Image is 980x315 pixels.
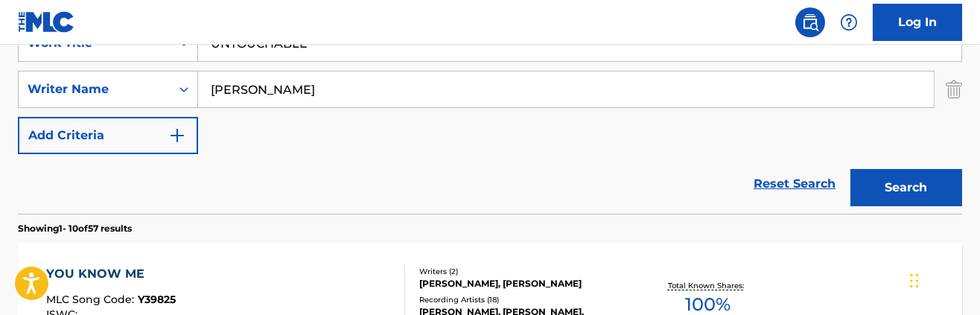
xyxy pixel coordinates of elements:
[795,7,825,37] a: Public Search
[906,244,980,315] iframe: Chat Widget
[168,127,186,144] img: 9d2ae6d4665cec9f34b9.svg
[46,265,176,283] div: YOU KNOW ME
[46,293,138,306] span: MLC Song Code :
[18,11,75,33] img: MLC Logo
[138,293,176,306] span: Y39825
[18,222,132,235] p: Showing 1 - 10 of 57 results
[946,71,962,108] img: Delete Criterion
[873,4,962,41] a: Log In
[906,244,980,315] div: チャットウィジェット
[840,13,858,31] img: help
[419,266,629,277] div: Writers ( 2 )
[850,169,962,206] button: Search
[419,294,629,305] div: Recording Artists ( 18 )
[668,280,748,291] p: Total Known Shares:
[834,7,864,37] div: Help
[746,168,843,200] a: Reset Search
[419,277,629,290] div: [PERSON_NAME], [PERSON_NAME]
[801,13,819,31] img: search
[910,258,919,303] div: ドラッグ
[28,80,162,98] div: Writer Name
[18,25,962,214] form: Search Form
[18,117,198,154] button: Add Criteria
